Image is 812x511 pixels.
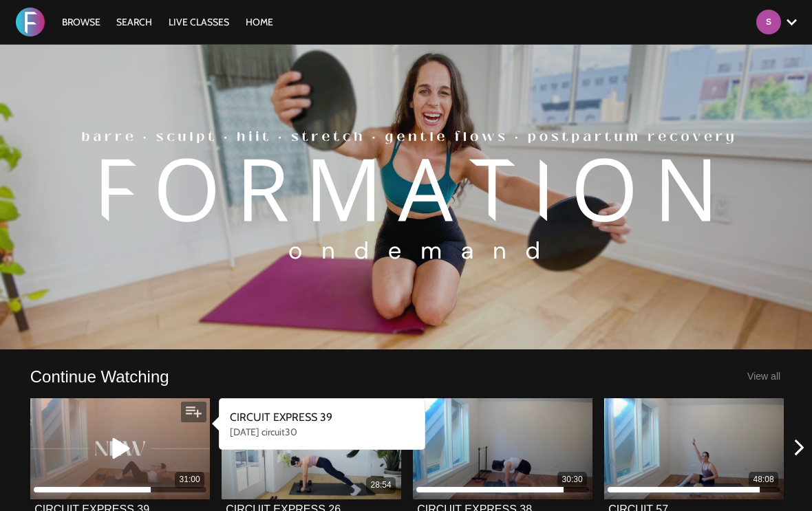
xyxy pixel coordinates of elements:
a: Search [109,16,159,28]
div: 28:54 [371,479,392,491]
div: 30:30 [562,474,583,486]
div: [DATE] circuit30 [230,425,414,439]
div: 31:00 [180,474,200,486]
nav: Primary [55,15,281,29]
a: Browse [55,16,107,28]
img: FORMATION [16,8,45,36]
strong: CIRCUIT EXPRESS 39 [230,411,332,424]
button: Add to my list [181,402,206,422]
a: HOME [239,16,280,28]
a: LIVE CLASSES [162,16,236,28]
a: Continue Watching [30,366,169,387]
a: View all [747,371,780,382]
div: 48:08 [754,474,774,486]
